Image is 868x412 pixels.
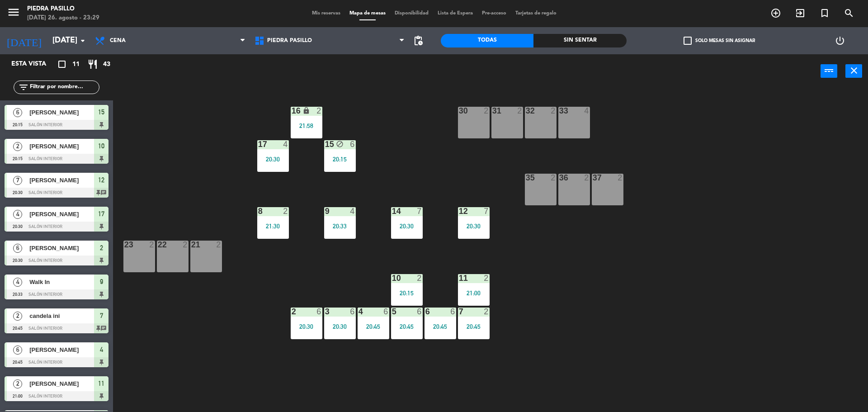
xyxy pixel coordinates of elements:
div: 17 [258,140,259,148]
div: 4 [350,207,355,215]
i: add_circle_outline [770,8,781,19]
div: Todas [441,34,533,47]
span: 4 [13,278,22,287]
div: 15 [325,140,325,148]
div: 20:30 [391,223,423,229]
div: 32 [526,107,526,115]
i: turned_in_not [819,8,830,19]
i: power_settings_new [835,35,845,46]
div: 2 [484,274,489,282]
span: 10 [98,141,104,152]
i: restaurant [87,59,98,70]
span: Pre-acceso [477,11,511,16]
div: 2 [417,274,422,282]
div: [DATE] 26. agosto - 23:29 [27,14,99,23]
div: 20:45 [458,323,490,330]
span: 2 [13,312,22,321]
div: 33 [559,107,560,115]
span: Mis reservas [307,11,345,16]
div: 2 [283,207,288,215]
div: 36 [559,174,560,182]
i: arrow_drop_down [77,35,88,46]
div: 23 [124,241,125,249]
div: 2 [484,107,489,115]
span: 7 [100,310,103,321]
span: candela ini [29,311,94,321]
div: 6 [350,308,355,316]
div: 12 [459,207,459,215]
div: 20:15 [391,290,423,296]
div: 7 [484,207,489,215]
div: 7 [459,308,459,316]
div: 2 [584,174,590,182]
div: 2 [149,241,155,249]
span: 4 [100,344,103,355]
div: 6 [450,308,456,316]
span: [PERSON_NAME] [29,108,94,117]
button: menu [7,5,20,22]
div: 2 [216,241,222,249]
div: 20:33 [324,223,356,229]
span: Cena [110,38,126,44]
div: 4 [584,107,590,115]
span: [PERSON_NAME] [29,379,94,388]
i: menu [7,5,20,19]
button: power_input [821,64,837,78]
i: power_input [824,65,835,76]
span: pending_actions [413,35,424,46]
i: crop_square [57,59,67,70]
span: [PERSON_NAME] [29,175,94,185]
div: 6 [316,308,322,316]
div: 20:30 [324,323,356,330]
span: [PERSON_NAME] [29,209,94,219]
span: 11 [72,59,80,70]
span: 2 [13,379,22,388]
div: 2 [183,241,188,249]
div: 8 [258,207,259,215]
span: 2 [13,142,22,151]
div: 21:30 [257,223,289,229]
div: 6 [417,308,422,316]
span: Tarjetas de regalo [511,11,561,16]
i: exit_to_app [795,8,806,19]
div: 21:58 [291,123,322,129]
button: close [845,64,862,78]
i: search [844,8,854,19]
div: Sin sentar [533,34,626,47]
span: Disponibilidad [390,11,433,16]
div: 2 [551,174,556,182]
div: 6 [425,308,426,316]
div: 4 [283,140,288,148]
span: Piedra Pasillo [267,38,312,44]
i: close [849,65,859,76]
span: Walk In [29,277,94,287]
label: Solo mesas sin asignar [684,37,755,45]
div: 2 [484,308,489,316]
div: 20:30 [291,323,322,330]
div: Esta vista [5,59,65,70]
div: Piedra Pasillo [27,5,99,14]
span: 17 [98,208,104,219]
div: 20:45 [358,323,389,330]
span: [PERSON_NAME] [29,345,94,355]
div: 6 [350,140,355,148]
div: 35 [526,174,526,182]
span: Lista de Espera [433,11,477,16]
span: 4 [13,210,22,219]
div: 20:30 [458,223,490,229]
span: 9 [100,276,103,287]
div: 9 [325,207,325,215]
div: 11 [459,274,459,282]
span: 11 [98,378,104,389]
span: [PERSON_NAME] [29,243,94,253]
span: 2 [100,242,103,253]
span: 15 [98,107,104,118]
div: 2 [551,107,556,115]
div: 2 [618,174,623,182]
